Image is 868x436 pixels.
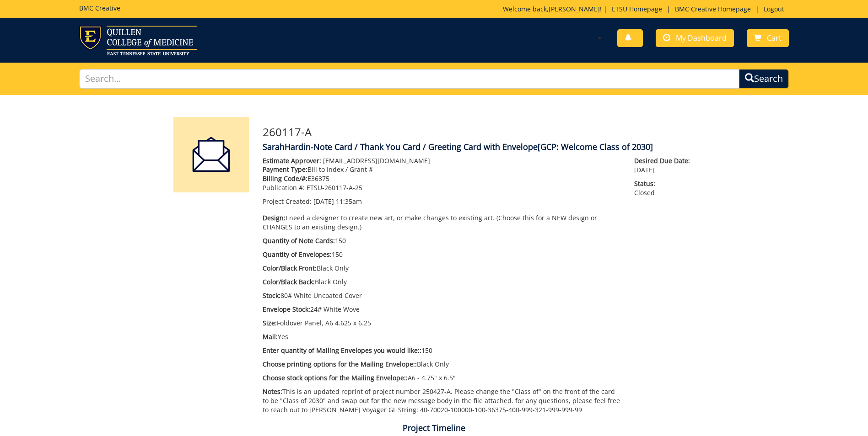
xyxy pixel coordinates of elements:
[263,126,695,138] h3: 260117-A
[747,29,789,47] a: Cart
[263,319,277,327] span: Size:
[313,197,362,206] span: [DATE] 11:35am
[634,179,695,188] span: Status:
[607,5,667,13] a: ETSU Homepage
[263,264,317,272] span: Color/Black Front:
[79,5,120,11] h5: BMC Creative
[676,33,727,43] span: My Dashboard
[263,360,417,368] span: Choose printing options for the Mailing Envelope::
[263,373,408,382] span: Choose stock options for the Mailing Envelope::
[767,33,782,43] span: Cart
[263,360,621,369] p: Black Only
[263,332,278,341] span: Mail:
[263,213,286,222] span: Design:
[263,387,621,415] p: This is an updated reprint of project number 250427-A. Please change the "Class of" on the front ...
[263,373,621,383] p: A6 - 4.75" x 6.5"
[634,179,695,197] p: Closed
[263,305,310,314] span: Envelope Stock:
[263,165,307,174] span: Payment Type:
[263,174,307,183] span: Billing Code/#:
[549,5,600,13] a: [PERSON_NAME]
[263,143,695,152] h4: SarahHardin-Note Card / Thank You Card / Greeting Card with Envelope
[79,26,197,55] img: ETSU logo
[634,156,695,175] p: [DATE]
[167,424,702,433] h4: Project Timeline
[670,5,755,13] a: BMC Creative Homepage
[263,291,621,300] p: 80# White Uncoated Cover
[538,141,653,152] span: [GCP: Welcome Class of 2030]
[263,277,315,286] span: Color/Black Back:
[263,387,282,396] span: Notes:
[759,5,789,13] a: Logout
[263,250,621,259] p: 150
[263,236,335,245] span: Quantity of Note Cards:
[307,183,362,192] span: ETSU-260117-A-25
[263,213,621,232] p: I need a designer to create new art, or make changes to existing art. (Choose this for a NEW desi...
[173,117,249,192] img: Product featured image
[263,291,280,300] span: Stock:
[263,305,621,314] p: 24# White Wove
[263,165,621,174] p: Bill to Index / Grant #
[263,197,312,206] span: Project Created:
[263,250,332,259] span: Quantity of Envelopes:
[263,156,321,165] span: Estimate Approver:
[263,174,621,183] p: E36375
[263,319,621,328] p: Foldover Panel, A6 4.625 x 6.25
[739,69,789,89] button: Search
[263,264,621,273] p: Black Only
[503,5,789,14] p: Welcome back, ! | | |
[79,69,739,89] input: Search...
[656,29,734,47] a: My Dashboard
[634,156,695,165] span: Desired Due Date:
[263,183,305,192] span: Publication #:
[263,277,621,287] p: Black Only
[263,236,621,245] p: 150
[263,346,621,355] p: 150
[263,332,621,341] p: Yes
[263,346,421,355] span: Enter quantity of Mailing Envelopes you would like::
[263,156,621,165] p: [EMAIL_ADDRESS][DOMAIN_NAME]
